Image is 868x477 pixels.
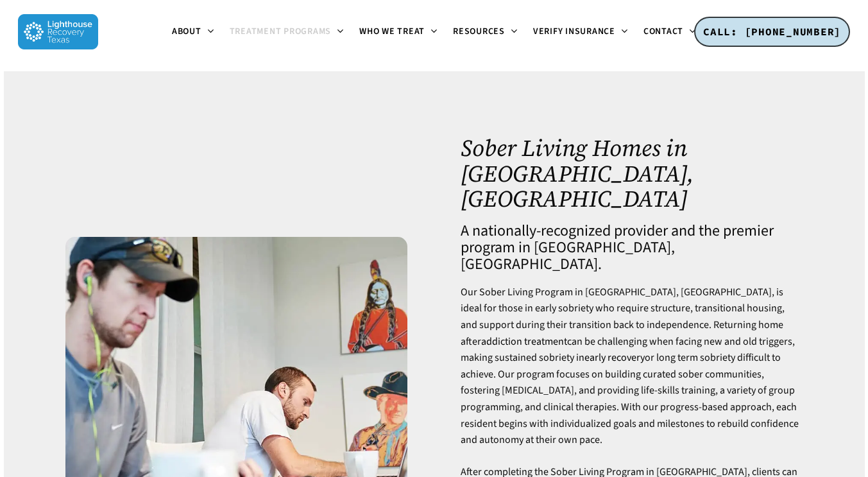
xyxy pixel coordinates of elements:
span: CALL: [PHONE_NUMBER] [703,25,841,38]
a: Who We Treat [352,27,445,37]
a: Resources [445,27,525,37]
span: Verify Insurance [533,25,615,38]
span: Treatment Programs [230,25,332,38]
a: early recovery [584,351,645,365]
span: Who We Treat [359,25,425,38]
a: Contact [636,27,704,37]
a: CALL: [PHONE_NUMBER] [694,17,850,48]
a: Verify Insurance [525,27,636,37]
a: addiction treatment [481,334,567,349]
span: Contact [643,25,683,38]
span: About [172,25,201,38]
p: Our Sober Living Program in [GEOGRAPHIC_DATA], [GEOGRAPHIC_DATA], is ideal for those in early sob... [461,284,803,464]
span: Resources [453,25,505,38]
h4: A nationally-recognized provider and the premier program in [GEOGRAPHIC_DATA], [GEOGRAPHIC_DATA]. [461,223,803,273]
a: Treatment Programs [222,27,352,37]
h1: Sober Living Homes in [GEOGRAPHIC_DATA], [GEOGRAPHIC_DATA] [461,135,803,212]
a: About [164,27,222,37]
img: Lighthouse Recovery Texas [18,14,98,49]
